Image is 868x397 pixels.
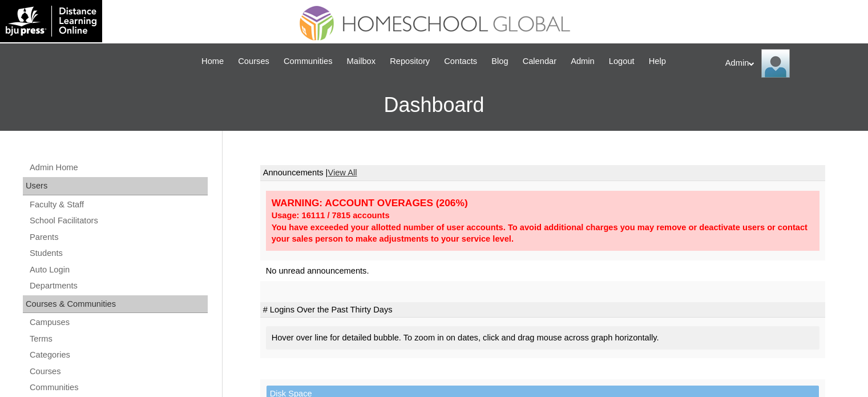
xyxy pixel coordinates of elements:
span: Communities [284,55,333,68]
span: Logout [609,55,635,68]
img: Admin Homeschool Global [761,49,790,78]
a: Categories [29,348,208,362]
a: Auto Login [29,263,208,277]
a: Home [196,55,229,68]
span: Courses [238,55,269,68]
a: Students [29,246,208,260]
td: No unread announcements. [260,260,825,282]
span: Repository [390,55,430,68]
a: View All [328,168,357,177]
a: Mailbox [341,55,382,68]
a: Communities [29,380,208,395]
span: Home [201,55,224,68]
span: Admin [571,55,595,68]
a: Courses [232,55,275,68]
a: Courses [29,364,208,379]
span: Blog [491,55,508,68]
div: Hover over line for detailed bubble. To zoom in on dates, click and drag mouse across graph horiz... [266,326,819,350]
td: Announcements | [260,165,825,181]
div: Courses & Communities [23,295,208,314]
h3: Dashboard [6,79,862,131]
a: Calendar [517,55,562,68]
a: Communities [278,55,338,68]
div: Admin [725,49,857,78]
div: Users [23,177,208,195]
a: Repository [384,55,435,68]
span: Calendar [523,55,556,68]
div: You have exceeded your allotted number of user accounts. To avoid additional charges you may remo... [272,222,814,245]
a: Logout [603,55,640,68]
span: Help [649,55,666,68]
a: Help [643,55,672,68]
a: Parents [29,230,208,244]
a: Admin Home [29,161,208,175]
a: Terms [29,332,208,346]
td: # Logins Over the Past Thirty Days [260,302,825,318]
img: logo-white.png [6,6,96,37]
a: Campuses [29,315,208,330]
a: Blog [486,55,514,68]
a: Faculty & Staff [29,198,208,212]
div: WARNING: ACCOUNT OVERAGES (206%) [272,197,814,210]
a: Contacts [438,55,483,68]
strong: Usage: 16111 / 7815 accounts [272,211,390,220]
a: Admin [565,55,600,68]
span: Contacts [444,55,477,68]
span: Mailbox [347,55,376,68]
a: Departments [29,279,208,293]
a: School Facilitators [29,214,208,228]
